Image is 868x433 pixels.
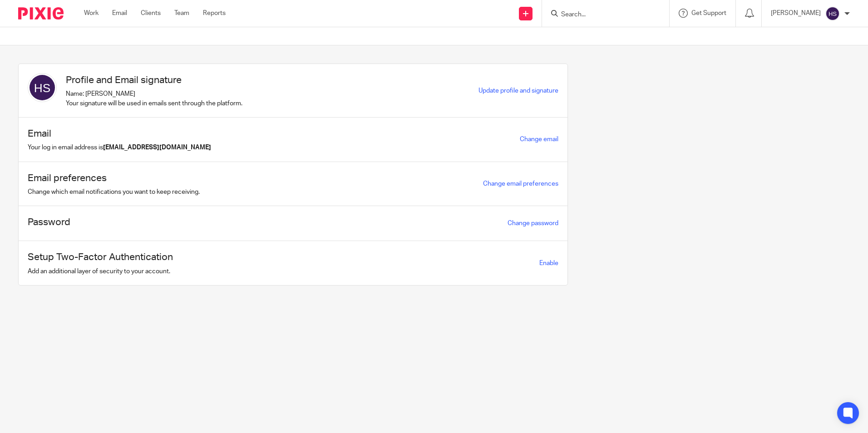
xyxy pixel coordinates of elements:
[28,215,70,229] h1: Password
[508,220,558,226] a: Change password
[203,9,226,18] a: Reports
[28,127,211,141] h1: Email
[28,187,200,197] p: Change which email notifications you want to keep receiving.
[478,88,558,94] a: Update profile and signature
[84,9,99,18] a: Work
[66,89,242,108] p: Name: [PERSON_NAME] Your signature will be used in emails sent through the platform.
[520,136,558,143] a: Change email
[28,143,211,152] p: Your log in email address is
[112,9,127,18] a: Email
[539,260,558,266] span: Enable
[771,9,821,18] p: [PERSON_NAME]
[174,9,189,18] a: Team
[18,7,64,20] img: Pixie
[28,267,173,276] p: Add an additional layer of security to your account.
[141,9,161,18] a: Clients
[825,6,840,21] img: svg%3E
[28,171,200,185] h1: Email preferences
[28,73,57,102] img: svg%3E
[66,73,242,87] h1: Profile and Email signature
[103,144,211,151] b: [EMAIL_ADDRESS][DOMAIN_NAME]
[28,250,173,264] h1: Setup Two-Factor Authentication
[691,10,726,16] span: Get Support
[560,11,642,19] input: Search
[483,181,558,187] a: Change email preferences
